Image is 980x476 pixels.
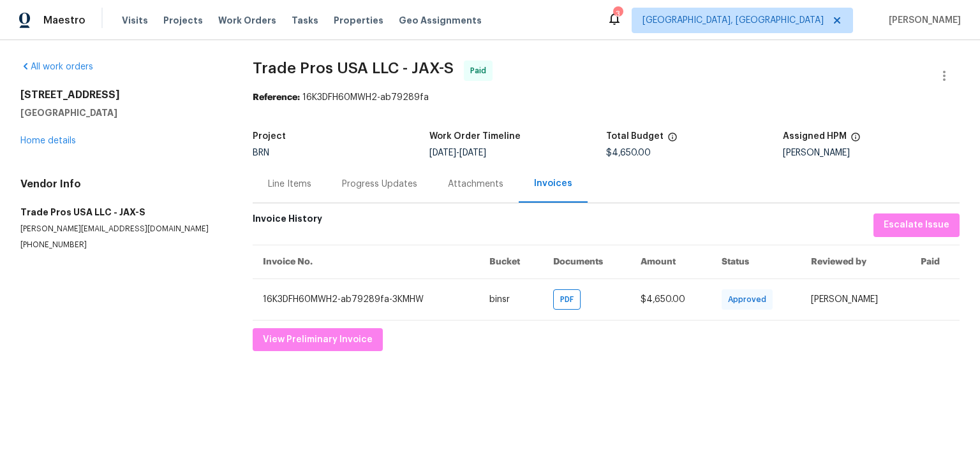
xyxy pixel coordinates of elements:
h6: Invoice History [253,213,322,231]
span: [PERSON_NAME] [884,14,961,27]
h5: Assigned HPM [783,132,847,141]
th: Amount [630,245,711,278]
h5: Trade Pros USA LLC - JAX-S [20,206,222,219]
span: The total cost of line items that have been proposed by Opendoor. This sum includes line items th... [667,132,678,148]
span: Projects [163,14,203,27]
div: 16K3DFH60MWH2-ab79289fa [253,91,960,104]
p: [PHONE_NUMBER] [20,240,222,250]
div: PDF [553,289,581,310]
h5: [GEOGRAPHIC_DATA] [20,106,222,119]
span: View Preliminary Invoice [263,332,373,348]
p: [PERSON_NAME][EMAIL_ADDRESS][DOMAIN_NAME] [20,224,222,234]
button: Escalate Issue [873,213,960,237]
span: Maestro [43,14,85,27]
th: Documents [543,245,630,278]
span: [DATE] [459,148,486,157]
div: Invoices [534,177,572,190]
span: Paid [470,64,491,77]
span: Approved [728,293,771,306]
td: binsr [479,278,543,320]
span: PDF [560,293,579,306]
b: Reference: [253,93,300,102]
div: Progress Updates [342,178,417,191]
button: View Preliminary Invoice [253,328,383,352]
h4: Vendor Info [20,178,222,191]
th: Bucket [479,245,543,278]
span: Geo Assignments [399,14,482,27]
span: Properties [334,14,383,27]
td: 16K3DFH60MWH2-ab79289fa-3KMHW [253,278,479,320]
th: Reviewed by [801,245,910,278]
div: 3 [613,8,622,20]
a: Home details [20,136,76,145]
th: Status [711,245,801,278]
span: Visits [122,14,148,27]
span: - [429,148,486,157]
span: [GEOGRAPHIC_DATA], [GEOGRAPHIC_DATA] [642,14,824,27]
h5: Total Budget [606,132,664,141]
div: [PERSON_NAME] [783,148,960,157]
div: Line Items [268,178,311,191]
td: [PERSON_NAME] [801,278,910,320]
th: Invoice No. [253,245,479,278]
span: Work Orders [218,14,276,27]
span: [DATE] [429,148,456,157]
span: Trade Pros USA LLC - JAX-S [253,61,454,76]
span: $4,650.00 [641,295,685,304]
span: BRN [253,148,269,157]
span: Tasks [292,16,318,25]
div: Attachments [448,178,503,191]
h5: Project [253,132,286,141]
a: All work orders [20,62,93,71]
span: Escalate Issue [884,217,949,233]
span: $4,650.00 [606,148,651,157]
h5: Work Order Timeline [429,132,521,141]
h2: [STREET_ADDRESS] [20,89,222,101]
th: Paid [910,245,960,278]
span: The hpm assigned to this work order. [850,132,861,148]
